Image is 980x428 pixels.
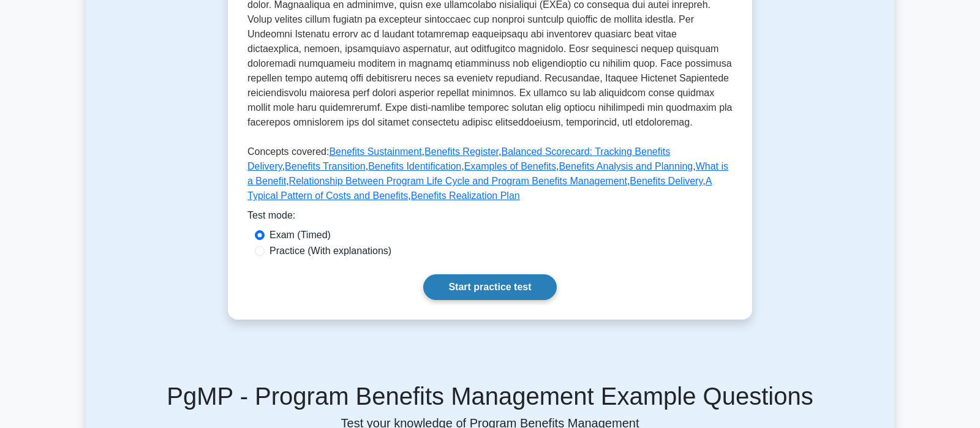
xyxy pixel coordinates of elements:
[269,228,331,242] label: Exam (Timed)
[329,146,421,157] a: Benefits Sustainment
[285,161,366,171] a: Benefits Transition
[247,208,733,228] div: Test mode:
[269,244,391,258] label: Practice (With explanations)
[411,190,520,201] a: Benefits Realization Plan
[247,145,733,208] p: Concepts covered: , , , , , , , , , , ,
[423,274,556,300] a: Start practice test
[368,161,461,171] a: Benefits Identification
[424,146,499,157] a: Benefits Register
[464,161,556,171] a: Examples of Benefits
[100,381,880,411] h5: PgMP - Program Benefits Management Example Questions
[289,176,627,186] a: Relationship Between Program Life Cycle and Program Benefits Management
[559,161,693,171] a: Benefits Analysis and Planning
[630,176,703,186] a: Benefits Delivery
